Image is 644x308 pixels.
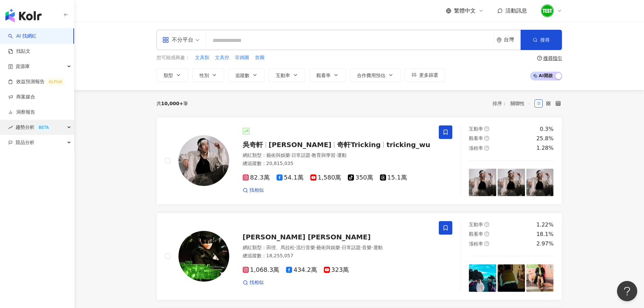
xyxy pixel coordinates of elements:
[337,152,347,158] span: 運動
[8,78,65,85] a: 效益預測報告ALPHA
[243,279,264,286] a: 找相似
[316,245,340,250] span: 藝術與娛樂
[8,94,35,100] a: 商案媒合
[235,54,249,62] button: 菲媽團
[269,68,305,82] button: 互動率
[504,37,521,43] div: 台灣
[243,141,263,149] span: 吳奇軒
[537,56,542,61] span: question-circle
[521,30,562,50] button: 搜尋
[276,73,290,78] span: 互動率
[357,73,385,78] span: 合作費用預估
[290,152,291,158] span: ·
[8,109,35,116] a: 洞察報告
[235,54,249,61] span: 菲媽團
[228,68,265,82] button: 追蹤數
[454,7,476,15] span: 繁體中文
[195,54,209,61] span: 文具類
[469,169,496,196] img: post-image
[255,54,265,62] button: 首團
[199,73,209,78] span: 性別
[493,98,534,109] div: 排序：
[295,245,296,250] span: ·
[243,187,264,194] a: 找相似
[469,241,483,246] span: 漲粉率
[342,245,361,250] span: 日常話題
[372,245,373,250] span: ·
[269,141,332,149] span: [PERSON_NAME]
[484,241,489,246] span: question-circle
[324,266,349,274] span: 323萬
[243,174,270,181] span: 82.3萬
[350,68,401,82] button: 合作費用預估
[536,231,554,238] div: 18.1%
[162,34,193,45] div: 不分平台
[540,37,550,43] span: 搜尋
[266,245,295,250] span: 田徑、馬拉松
[8,48,30,55] a: 找貼文
[312,152,335,158] span: 教育與學習
[243,152,431,159] div: 網紅類型 ：
[335,152,337,158] span: ·
[498,264,525,292] img: post-image
[243,266,280,274] span: 1,068.3萬
[541,4,554,17] img: unnamed.png
[5,9,42,22] img: logo
[469,145,483,151] span: 漲粉率
[505,7,527,14] span: 活動訊息
[484,232,489,236] span: question-circle
[249,279,264,286] span: 找相似
[380,174,407,181] span: 15.1萬
[215,54,229,61] span: 文具控
[157,117,562,205] a: KOL Avatar吳奇軒[PERSON_NAME]奇軒Trickingtricking_wu網紅類型：藝術與娛樂·日常話題·教育與學習·運動總追蹤數：20,815,03582.3萬54.1萬1...
[536,240,554,247] div: 2.97%
[484,126,489,131] span: question-circle
[243,160,431,167] div: 總追蹤數 ： 20,815,035
[540,125,554,133] div: 0.3%
[526,169,554,196] img: post-image
[309,68,346,82] button: 觀看率
[536,135,554,142] div: 25.8%
[8,33,37,40] a: searchAI 找網紅
[362,245,372,250] span: 音樂
[469,264,496,292] img: post-image
[316,73,331,78] span: 觀看率
[497,38,502,43] span: environment
[617,281,637,301] iframe: Help Scout Beacon - Open
[178,135,229,186] img: KOL Avatar
[386,141,430,149] span: tricking_wu
[484,222,489,227] span: question-circle
[286,266,317,274] span: 434.2萬
[16,135,34,150] span: 競品分析
[255,54,264,61] span: 首團
[291,152,310,158] span: 日常話題
[296,245,315,250] span: 流行音樂
[536,221,554,229] div: 1.22%
[161,101,184,106] span: 10,000+
[266,152,290,158] span: 藝術與娛樂
[277,174,304,181] span: 54.1萬
[243,233,371,241] span: [PERSON_NAME] [PERSON_NAME]
[315,245,316,250] span: ·
[510,98,531,109] span: 關聯性
[195,54,210,62] button: 文具類
[16,120,51,135] span: 趨勢分析
[419,72,438,78] span: 更多篩選
[484,136,489,141] span: question-circle
[498,169,525,196] img: post-image
[249,187,264,194] span: 找相似
[405,68,445,82] button: 更多篩選
[469,222,483,227] span: 互動率
[162,37,169,43] span: appstore
[157,101,188,106] div: 共 筆
[469,136,483,141] span: 觀看率
[235,73,249,78] span: 追蹤數
[243,244,431,251] div: 網紅類型 ：
[526,264,554,292] img: post-image
[157,213,562,300] a: KOL Avatar[PERSON_NAME] [PERSON_NAME]網紅類型：田徑、馬拉松·流行音樂·藝術與娛樂·日常話題·音樂·運動總追蹤數：18,255,0571,068.3萬434....
[8,125,13,130] span: rise
[536,144,554,152] div: 1.28%
[361,245,362,250] span: ·
[310,152,312,158] span: ·
[157,68,188,82] button: 類型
